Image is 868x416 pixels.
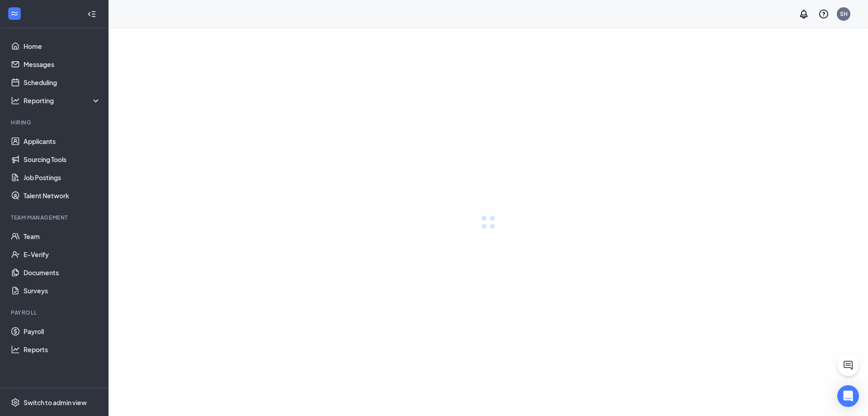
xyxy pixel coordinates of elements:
a: Scheduling [24,73,101,91]
svg: Collapse [87,10,96,19]
a: Documents [24,263,101,282]
div: Payroll [11,309,99,316]
svg: Analysis [11,96,20,105]
button: ChatActive [837,354,859,376]
div: Hiring [11,119,99,126]
div: Open Intercom Messenger [837,385,859,407]
svg: QuestionInfo [818,9,829,19]
svg: WorkstreamLogo [10,9,19,18]
a: Applicants [24,132,101,150]
div: SH [840,10,848,18]
a: E-Verify [24,245,101,263]
svg: Settings [11,398,20,407]
a: Home [24,37,101,55]
svg: ChatActive [843,360,854,371]
a: Reports [24,340,101,359]
div: Switch to admin view [24,398,87,407]
a: Job Postings [24,168,101,186]
a: Team [24,227,101,245]
a: Talent Network [24,186,101,205]
a: Sourcing Tools [24,150,101,168]
div: Team Management [11,214,99,221]
svg: Notifications [798,9,809,19]
div: Reporting [24,96,101,105]
a: Surveys [24,282,101,300]
a: Payroll [24,322,101,340]
a: Messages [24,55,101,73]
